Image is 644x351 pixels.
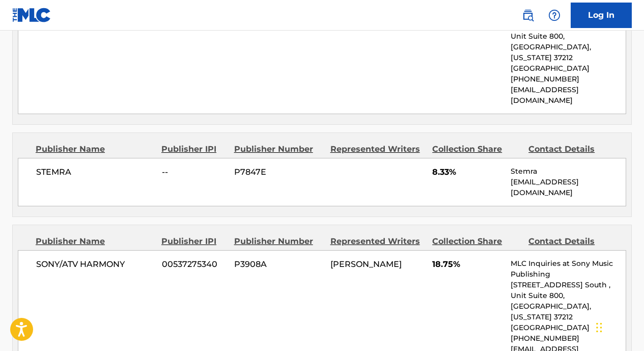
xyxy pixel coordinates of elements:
p: [GEOGRAPHIC_DATA] [511,322,626,333]
div: Slepen [596,312,602,343]
img: MLC Logo [12,8,51,22]
div: Represented Writers [330,143,425,155]
div: Publisher Name [36,235,154,248]
p: MLC Inquiries at Sony Music Publishing [511,258,626,280]
span: 18.75% [432,258,503,271]
p: [STREET_ADDRESS] South , Unit Suite 800, [511,20,626,42]
span: 00537275340 [162,258,227,271]
img: search [522,9,534,21]
p: Stemra [511,166,626,177]
div: Publisher IPI [161,143,227,155]
p: [GEOGRAPHIC_DATA] [511,63,626,74]
span: P7847E [234,166,323,178]
div: Publisher Number [234,143,323,155]
p: [EMAIL_ADDRESS][DOMAIN_NAME] [511,85,626,106]
span: -- [162,166,227,178]
p: [GEOGRAPHIC_DATA], [US_STATE] 37212 [511,301,626,322]
a: Public Search [518,5,538,25]
span: 8.33% [432,166,503,178]
div: Publisher Number [234,235,323,248]
div: Chatwidget [593,302,644,351]
div: Publisher IPI [161,235,227,248]
p: [STREET_ADDRESS] South , Unit Suite 800, [511,280,626,301]
img: help [548,9,561,21]
div: Publisher Name [36,143,154,155]
p: [PHONE_NUMBER] [511,333,626,344]
p: [PHONE_NUMBER] [511,74,626,85]
a: Log In [571,3,632,28]
iframe: Chat Widget [593,302,644,351]
div: Contact Details [528,235,617,248]
span: STEMRA [36,166,154,178]
p: [EMAIL_ADDRESS][DOMAIN_NAME] [511,177,626,198]
div: Represented Writers [330,235,425,248]
div: Help [544,5,565,25]
div: Collection Share [432,235,521,248]
p: [GEOGRAPHIC_DATA], [US_STATE] 37212 [511,42,626,63]
span: [PERSON_NAME] [330,259,402,269]
div: Contact Details [528,143,617,155]
span: P3908A [234,258,323,271]
div: Collection Share [432,143,521,155]
span: SONY/ATV HARMONY [36,258,154,271]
